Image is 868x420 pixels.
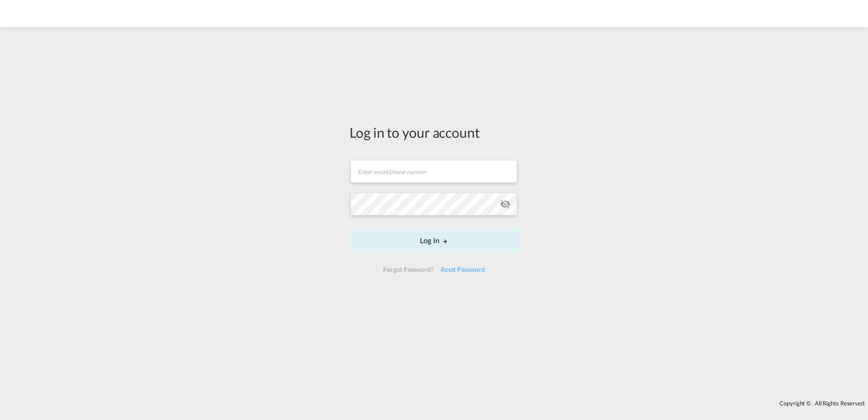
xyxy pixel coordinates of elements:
[380,261,437,278] div: Forgot Password?
[350,123,518,142] div: Log in to your account
[437,261,488,278] div: Reset Password
[500,199,511,210] md-icon: icon-eye-off
[350,229,518,252] button: LOGIN
[350,160,517,183] input: Enter email/phone number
